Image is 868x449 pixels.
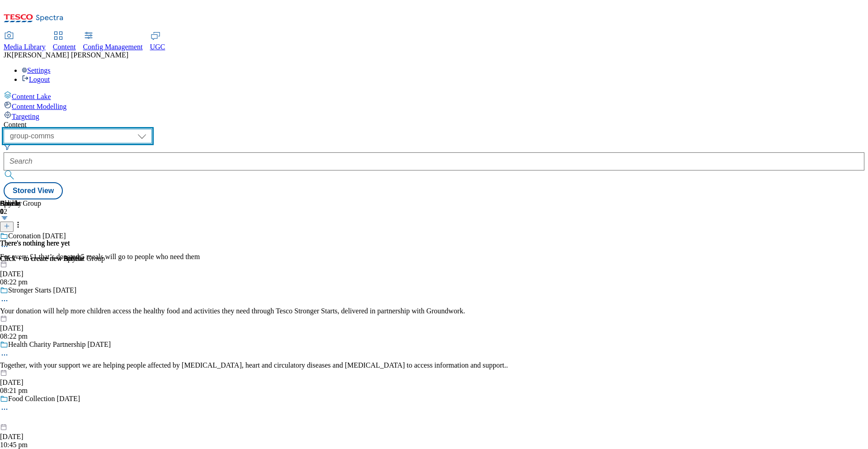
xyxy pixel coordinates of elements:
[4,111,864,121] a: Targeting
[12,113,39,120] span: Targeting
[4,51,12,59] span: JK
[83,43,143,51] span: Config Management
[53,32,76,51] a: Content
[4,43,46,51] span: Media Library
[8,286,76,294] div: Stronger Starts [DATE]
[4,152,864,170] input: Search
[4,121,864,129] div: Content
[83,32,143,51] a: Config Management
[53,43,76,51] span: Content
[150,43,165,51] span: UGC
[12,93,51,100] span: Content Lake
[8,340,111,349] div: Health Charity Partnership [DATE]
[8,395,80,403] div: Food Collection [DATE]
[12,103,66,110] span: Content Modelling
[4,32,46,51] a: Media Library
[12,51,128,59] span: [PERSON_NAME] [PERSON_NAME]
[4,182,63,199] button: Stored View
[150,32,165,51] a: UGC
[4,91,864,101] a: Content Lake
[22,66,51,74] a: Settings
[4,143,11,151] svg: Search Filters
[22,76,50,83] a: Logout
[4,101,864,111] a: Content Modelling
